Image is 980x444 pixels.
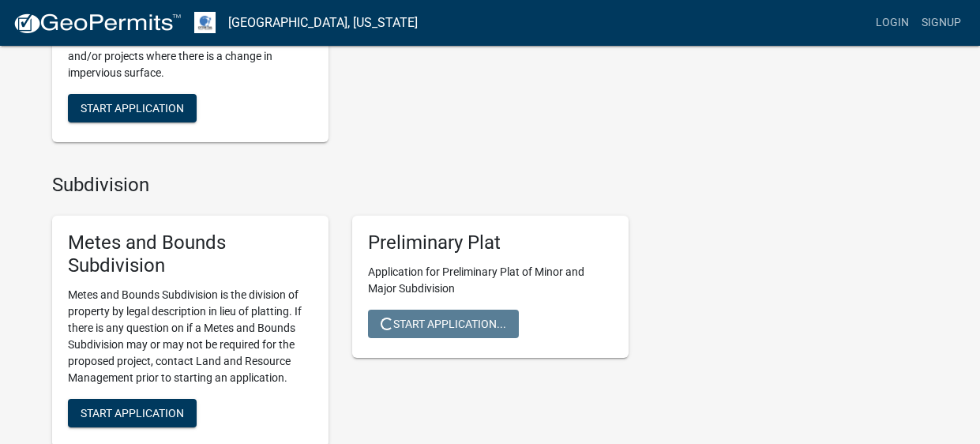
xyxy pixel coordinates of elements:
h5: Preliminary Plat [368,231,613,254]
a: [GEOGRAPHIC_DATA], [US_STATE] [228,9,418,36]
h4: Subdivision [52,174,629,197]
span: Start Application [81,406,184,419]
p: Metes and Bounds Subdivision is the division of property by legal description in lieu of platting... [68,287,313,386]
img: Otter Tail County, Minnesota [194,12,216,33]
button: Start Application [68,94,197,122]
button: Start Application... [368,310,519,338]
a: Signup [915,8,967,38]
a: Login [869,8,915,38]
h5: Metes and Bounds Subdivision [68,231,313,277]
p: Application for Preliminary Plat of Minor and Major Subdivision [368,264,613,297]
button: Start Application [68,399,197,427]
span: Start Application [81,102,184,115]
span: Start Application... [381,317,506,329]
